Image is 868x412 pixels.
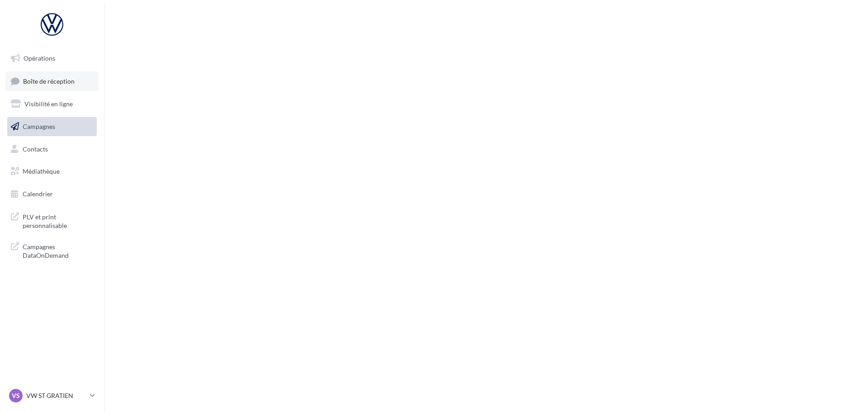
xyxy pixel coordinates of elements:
span: Calendrier [23,190,53,198]
a: Campagnes DataOnDemand [5,237,99,264]
span: Opérations [24,54,55,62]
a: Contacts [5,140,99,159]
span: VS [12,391,20,400]
a: Opérations [5,49,99,68]
span: Campagnes [23,123,55,130]
span: Contacts [23,145,48,152]
span: Boîte de réception [23,77,75,85]
span: Campagnes DataOnDemand [23,241,93,260]
span: PLV et print personnalisable [23,211,93,230]
a: Boîte de réception [5,71,99,91]
a: PLV et print personnalisable [5,207,99,234]
a: Médiathèque [5,162,99,181]
span: Visibilité en ligne [24,100,73,108]
a: Campagnes [5,117,99,136]
span: Médiathèque [23,167,60,175]
a: Visibilité en ligne [5,95,99,114]
a: Calendrier [5,185,99,204]
a: VS VW ST GRATIEN [7,387,97,404]
p: VW ST GRATIEN [26,391,86,400]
